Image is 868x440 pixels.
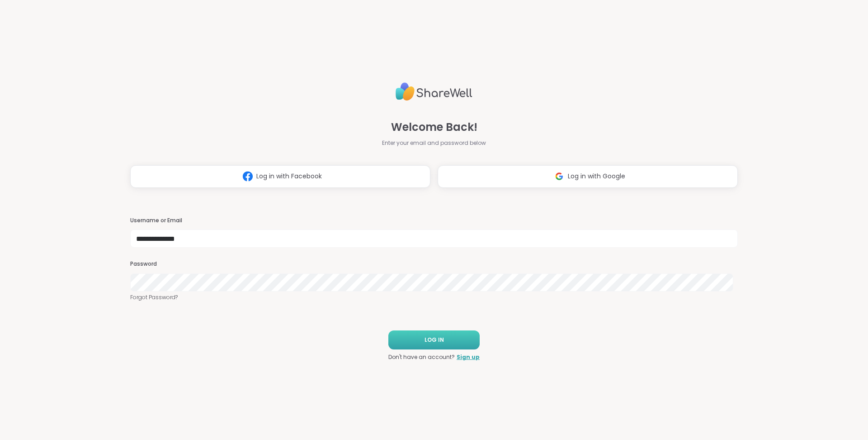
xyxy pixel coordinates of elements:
[438,165,738,188] button: Log in with Google
[256,172,322,181] span: Log in with Facebook
[551,168,568,185] img: ShareWell Logomark
[391,119,477,135] span: Welcome Back!
[382,139,486,147] span: Enter your email and password below
[239,168,256,185] img: ShareWell Logomark
[130,165,430,188] button: Log in with Facebook
[457,353,480,361] a: Sign up
[130,293,738,301] a: Forgot Password?
[388,330,480,349] button: LOG IN
[130,217,738,225] h3: Username or Email
[425,336,444,344] span: LOG IN
[388,353,455,361] span: Don't have an account?
[396,79,472,105] img: ShareWell Logo
[568,172,625,181] span: Log in with Google
[130,260,738,268] h3: Password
